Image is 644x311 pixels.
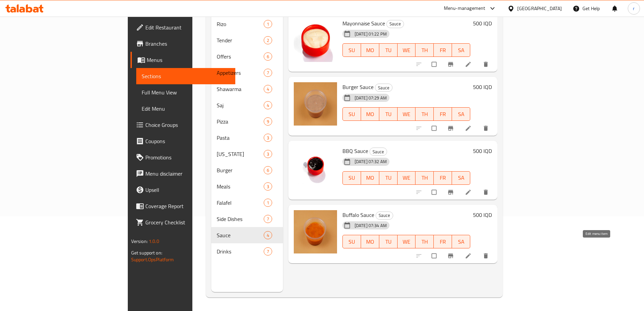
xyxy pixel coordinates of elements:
[342,146,368,156] span: BBQ Sauce
[418,109,431,119] span: TH
[342,171,361,185] button: SU
[217,150,263,158] span: [US_STATE]
[418,173,431,183] span: TH
[136,84,235,101] a: Full Menu View
[465,189,473,196] a: Edit menu item
[364,109,377,119] span: MO
[361,235,379,248] button: MO
[217,134,263,142] div: Pasta
[342,18,385,28] span: Mayonnaise Sauce
[130,117,235,133] a: Choice Groups
[217,166,263,174] span: Burger
[452,235,470,248] button: SA
[264,248,272,255] span: 7
[375,84,392,92] span: Sauce
[455,45,468,55] span: SA
[382,237,395,247] span: TU
[382,45,395,55] span: TU
[352,31,389,37] span: [DATE] 01:22 PM
[455,173,468,183] span: SA
[379,171,398,185] button: TU
[443,121,459,136] button: Branch-specific-item
[361,43,379,57] button: MO
[136,101,235,117] a: Edit Menu
[264,231,272,239] div: items
[352,158,389,165] span: [DATE] 07:32 AM
[398,43,416,57] button: WE
[434,43,452,57] button: FR
[145,186,230,194] span: Upsell
[436,45,449,55] span: FR
[428,58,442,71] span: Select to update
[452,171,470,185] button: SA
[379,107,398,121] button: TU
[387,20,404,28] span: Sauce
[217,231,263,239] span: Sauce
[217,215,263,223] span: Side Dishes
[264,247,272,256] div: items
[131,237,148,246] span: Version:
[342,43,361,57] button: SU
[345,237,358,247] span: SU
[145,202,230,210] span: Coverage Report
[434,171,452,185] button: FR
[473,146,492,156] h6: 500 IQD
[142,105,230,113] span: Edit Menu
[342,82,374,92] span: Burger Sauce
[136,68,235,84] a: Sections
[130,214,235,230] a: Grocery Checklist
[264,52,272,61] div: items
[455,109,468,119] span: SA
[217,117,263,126] span: Pizza
[211,130,283,146] div: Pasta3
[264,37,272,44] span: 2
[398,107,416,121] button: WE
[436,237,449,247] span: FR
[352,222,389,229] span: [DATE] 07:34 AM
[478,121,495,136] button: delete
[217,69,263,77] span: Appetizers
[364,173,377,183] span: MO
[211,243,283,260] div: Drinks7
[444,4,485,13] div: Menu-management
[400,173,413,183] span: WE
[264,70,272,76] span: 7
[211,97,283,113] div: Saj4
[211,146,283,162] div: [US_STATE]3
[217,150,263,158] div: Kentucky
[217,20,263,28] span: Rizo
[264,150,272,158] div: items
[145,23,230,31] span: Edit Restaurant
[211,32,283,48] div: Tender2
[264,215,272,223] div: items
[264,200,272,206] span: 1
[217,101,263,109] span: Saj
[217,199,263,207] div: Falafel
[361,107,379,121] button: MO
[217,52,263,61] span: Offers
[145,170,230,178] span: Menu disclaimer
[342,107,361,121] button: SU
[400,45,413,55] span: WE
[211,65,283,81] div: Appetizers7
[130,165,235,182] a: Menu disclaimer
[473,210,492,220] h6: 500 IQD
[370,148,387,156] span: Sauce
[382,173,395,183] span: TU
[130,36,235,52] a: Branches
[473,19,492,28] h6: 500 IQD
[264,53,272,60] span: 6
[465,125,473,132] a: Edit menu item
[130,198,235,214] a: Coverage Report
[211,13,283,262] nav: Menu sections
[478,57,495,72] button: delete
[382,109,395,119] span: TU
[145,121,230,129] span: Choice Groups
[345,45,358,55] span: SU
[415,107,434,121] button: TH
[443,57,459,72] button: Branch-specific-item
